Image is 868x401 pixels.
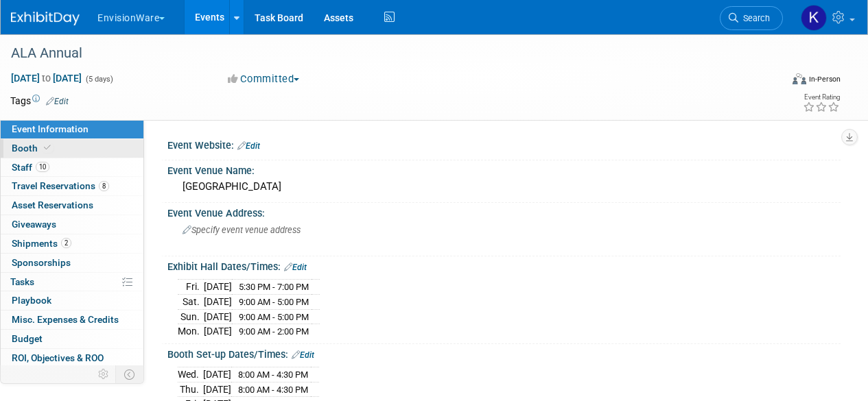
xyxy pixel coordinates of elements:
[12,352,104,363] span: ROI, Objectives & ROO
[178,324,204,339] td: Mon.
[44,144,51,151] i: Booth reservation complete
[99,181,109,191] span: 8
[12,180,109,191] span: Travel Reservations
[239,297,309,307] span: 9:00 AM - 5:00 PM
[801,5,827,31] img: Kathryn Spier-Miller
[1,291,143,310] a: Playbook
[719,71,841,92] div: Event Format
[239,326,309,337] span: 9:00 AM - 2:00 PM
[10,72,82,84] span: [DATE] [DATE]
[1,273,143,291] a: Tasks
[237,141,260,151] a: Edit
[1,234,143,253] a: Shipments2
[12,333,43,344] span: Budget
[167,256,841,274] div: Exhibit Hall Dates/Times:
[204,280,232,295] td: [DATE]
[12,238,71,249] span: Shipments
[203,382,231,397] td: [DATE]
[10,276,34,287] span: Tasks
[720,6,783,30] a: Search
[738,13,770,23] span: Search
[167,203,841,220] div: Event Venue Address:
[12,295,51,306] span: Playbook
[1,120,143,138] a: Event Information
[167,344,841,362] div: Booth Set-up Dates/Times:
[1,349,143,367] a: ROI, Objectives & ROO
[1,254,143,272] a: Sponsorships
[203,367,231,382] td: [DATE]
[12,219,56,230] span: Giveaways
[178,295,204,310] td: Sat.
[204,309,232,324] td: [DATE]
[808,74,841,84] div: In-Person
[167,160,841,178] div: Event Venue Name:
[238,369,308,380] span: 8:00 AM - 4:30 PM
[12,257,71,268] span: Sponsorships
[239,282,309,292] span: 5:30 PM - 7:00 PM
[204,295,232,310] td: [DATE]
[1,158,143,177] a: Staff10
[178,382,203,397] td: Thu.
[1,330,143,348] a: Budget
[292,350,314,360] a: Edit
[12,199,93,210] span: Asset Reservations
[178,309,204,324] td: Sun.
[238,385,308,395] span: 8:00 AM - 4:30 PM
[1,215,143,234] a: Giveaways
[1,177,143,195] a: Travel Reservations8
[1,311,143,329] a: Misc. Expenses & Credits
[12,123,89,134] span: Event Information
[92,365,116,383] td: Personalize Event Tab Strip
[178,280,204,295] td: Fri.
[36,162,49,172] span: 10
[84,75,113,84] span: (5 days)
[1,196,143,215] a: Asset Reservations
[12,162,49,173] span: Staff
[793,73,806,84] img: Format-Inperson.png
[6,41,770,66] div: ALA Annual
[46,97,69,106] a: Edit
[178,176,830,197] div: [GEOGRAPHIC_DATA]
[40,73,53,84] span: to
[1,139,143,158] a: Booth
[11,12,80,25] img: ExhibitDay
[61,238,71,248] span: 2
[284,263,307,272] a: Edit
[167,135,841,153] div: Event Website:
[223,72,305,86] button: Committed
[12,143,54,154] span: Booth
[183,225,301,235] span: Specify event venue address
[10,94,69,108] td: Tags
[803,94,840,101] div: Event Rating
[12,314,119,325] span: Misc. Expenses & Credits
[116,365,144,383] td: Toggle Event Tabs
[239,312,309,322] span: 9:00 AM - 5:00 PM
[204,324,232,339] td: [DATE]
[178,367,203,382] td: Wed.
